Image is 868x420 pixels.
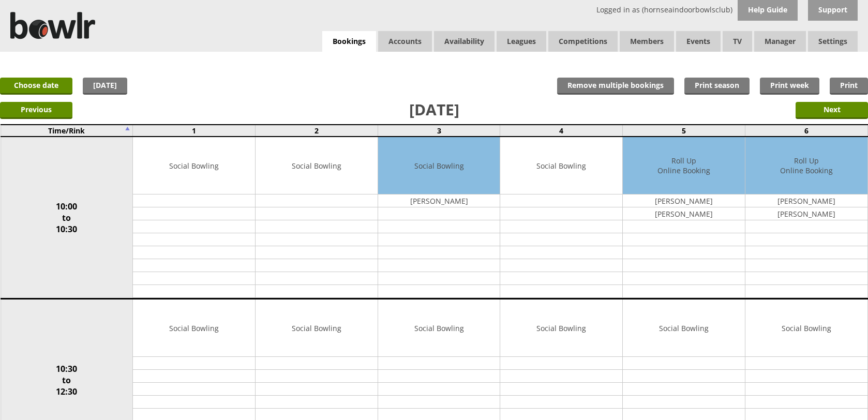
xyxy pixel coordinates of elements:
a: Print week [760,78,819,95]
td: Social Bowling [500,299,622,357]
a: Print season [684,78,750,95]
span: TV [723,31,752,52]
td: [PERSON_NAME] [623,207,745,220]
input: Remove multiple bookings [557,78,674,95]
td: [PERSON_NAME] [745,207,867,220]
td: [PERSON_NAME] [745,194,867,207]
td: Social Bowling [256,137,378,194]
a: Print [830,78,868,95]
td: Social Bowling [623,299,745,357]
td: [PERSON_NAME] [378,194,500,207]
td: Roll Up Online Booking [745,137,867,194]
td: Social Bowling [378,137,500,194]
td: 6 [745,125,867,137]
td: 3 [378,125,500,137]
input: Next [796,102,868,119]
td: 5 [623,125,745,137]
a: Availability [434,31,495,52]
td: 1 [133,125,256,137]
td: Social Bowling [378,299,500,357]
td: 2 [256,125,378,137]
a: Leagues [497,31,546,52]
td: Social Bowling [745,299,867,357]
td: Social Bowling [500,137,622,194]
span: Members [620,31,674,52]
td: [PERSON_NAME] [623,194,745,207]
td: Social Bowling [133,137,255,194]
span: Settings [808,31,858,52]
td: Roll Up Online Booking [623,137,745,194]
span: Manager [754,31,806,52]
td: Social Bowling [133,299,255,357]
td: 10:00 to 10:30 [1,137,133,299]
a: Competitions [548,31,618,52]
td: Time/Rink [1,125,133,137]
span: Accounts [378,31,432,52]
a: [DATE] [83,78,127,95]
td: 4 [500,125,623,137]
td: Social Bowling [256,299,378,357]
a: Bookings [322,31,376,52]
a: Events [676,31,721,52]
